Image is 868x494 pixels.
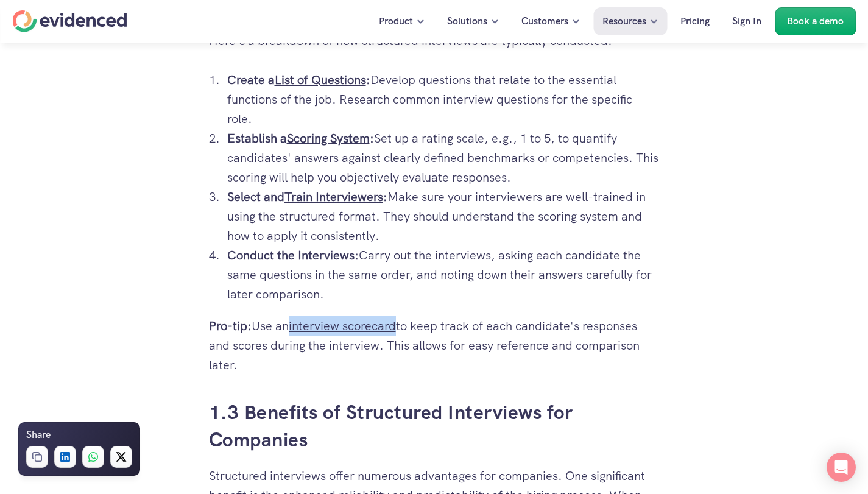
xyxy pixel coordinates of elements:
a: Scoring System [287,130,370,146]
strong: Establish a [227,130,287,146]
a: Home [12,10,127,32]
strong: Select and [227,189,284,205]
p: Develop questions that relate to the essential functions of the job. Research common interview qu... [227,70,660,129]
p: Solutions [447,13,487,29]
a: Sign In [723,7,771,35]
p: Carry out the interviews, asking each candidate the same questions in the same order, and noting ... [227,245,660,304]
p: Sign In [732,13,761,29]
a: interview scorecard [289,318,396,334]
a: Pricing [671,7,719,35]
a: Book a demo [775,7,856,35]
p: Customers [521,13,568,29]
p: Pricing [680,13,710,29]
h6: Share [26,427,51,443]
div: Open Intercom Messenger [827,453,856,482]
a: 1.3 Benefits of Structured Interviews for Companies [209,400,578,453]
p: Set up a rating scale, e.g., 1 to 5, to quantify candidates' answers against clearly defined benc... [227,129,660,187]
p: Resources [602,13,646,29]
strong: Conduct the Interviews: [227,247,359,263]
strong: : [370,130,374,146]
strong: : [383,189,387,205]
p: Make sure your interviewers are well-trained in using the structured format. They should understa... [227,187,660,245]
p: Book a demo [787,13,844,29]
p: Product [379,13,413,29]
strong: Pro-tip: [209,318,252,334]
a: Train Interviewers [284,189,383,205]
p: Use an to keep track of each candidate's responses and scores during the interview. This allows f... [209,316,660,375]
